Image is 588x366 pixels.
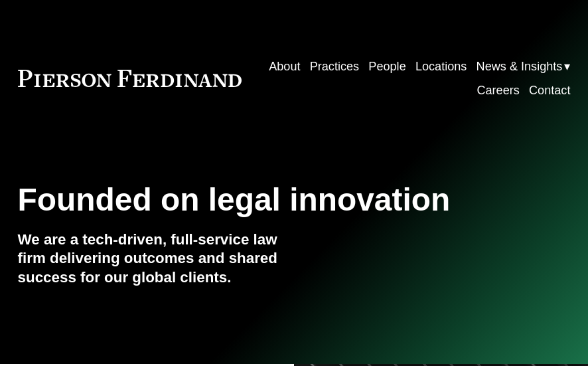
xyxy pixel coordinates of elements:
[18,230,294,287] h4: We are a tech-driven, full-service law firm delivering outcomes and shared success for our global...
[477,54,571,78] a: folder dropdown
[18,182,478,219] h1: Founded on legal innovation
[477,56,563,78] span: News & Insights
[477,78,519,102] a: Careers
[310,54,359,78] a: Practices
[529,78,570,102] a: Contact
[368,54,405,78] a: People
[269,54,300,78] a: About
[415,54,467,78] a: Locations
